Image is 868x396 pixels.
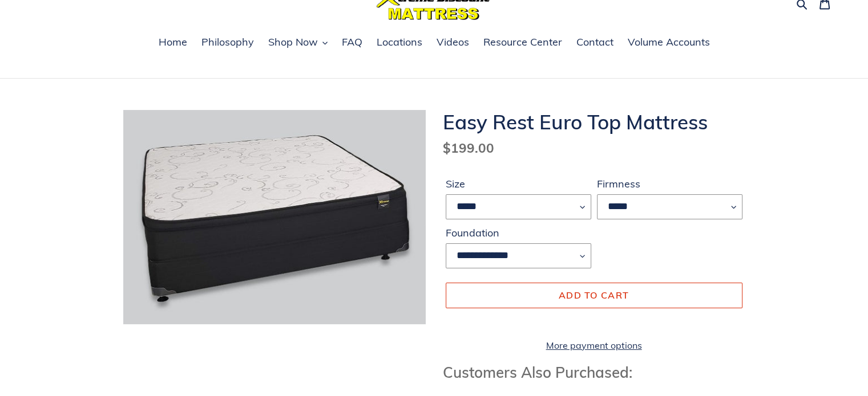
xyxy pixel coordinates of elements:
[559,289,629,301] span: Add to cart
[446,225,591,240] label: Foundation
[446,338,742,352] a: More payment options
[263,34,333,51] button: Shop Now
[571,34,619,51] a: Contact
[159,35,187,49] span: Home
[628,35,710,49] span: Volume Accounts
[153,34,193,51] a: Home
[342,35,362,49] span: FAQ
[446,176,591,191] label: Size
[446,283,742,308] button: Add to cart
[443,140,494,156] span: $199.00
[437,35,469,49] span: Videos
[336,34,368,51] a: FAQ
[443,110,745,134] h1: Easy Rest Euro Top Mattress
[478,34,568,51] a: Resource Center
[576,35,613,49] span: Contact
[622,34,716,51] a: Volume Accounts
[377,35,422,49] span: Locations
[268,35,318,49] span: Shop Now
[431,34,475,51] a: Videos
[201,35,254,49] span: Philosophy
[483,35,562,49] span: Resource Center
[371,34,428,51] a: Locations
[196,34,260,51] a: Philosophy
[443,364,745,381] h3: Customers Also Purchased:
[597,176,742,191] label: Firmness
